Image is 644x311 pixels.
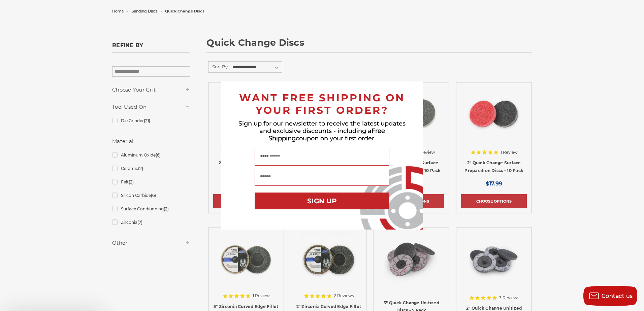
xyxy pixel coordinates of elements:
button: Close dialog [414,84,420,91]
span: Free Shipping [268,127,385,142]
button: SIGN UP [255,193,389,209]
span: Contact us [602,293,633,299]
span: WANT FREE SHIPPING ON YOUR FIRST ORDER? [239,92,405,116]
button: Contact us [583,286,637,306]
span: Sign up for our newsletter to receive the latest updates and exclusive discounts - including a co... [238,120,406,142]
